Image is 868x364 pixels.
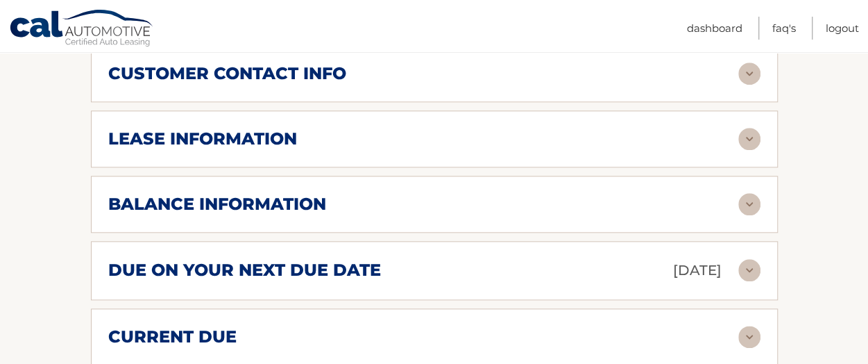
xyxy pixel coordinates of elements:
[108,260,381,281] h2: due on your next due date
[9,9,155,49] a: Cal Automotive
[108,63,346,84] h2: customer contact info
[738,63,760,85] img: accordion-rest.svg
[772,17,796,40] a: FAQ's
[738,326,760,348] img: accordion-rest.svg
[826,17,859,40] a: Logout
[738,259,760,281] img: accordion-rest.svg
[108,194,326,215] h2: balance information
[738,128,760,150] img: accordion-rest.svg
[108,326,237,347] h2: current due
[687,17,742,40] a: Dashboard
[738,193,760,215] img: accordion-rest.svg
[108,129,297,149] h2: lease information
[673,258,722,283] p: [DATE]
